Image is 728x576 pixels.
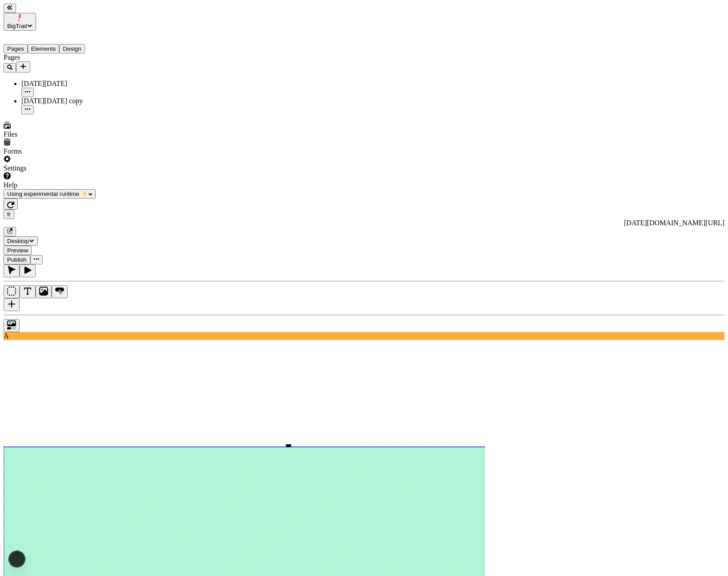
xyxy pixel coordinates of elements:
[36,285,52,298] button: Image
[4,181,110,189] div: Help
[4,53,110,61] div: Pages
[4,255,30,264] button: Publish
[4,236,38,246] button: Desktop
[20,285,36,298] button: Text
[4,285,20,298] button: Box
[4,219,724,227] div: [URL][DOMAIN_NAME][DATE]
[4,147,110,155] div: Forms
[4,130,110,138] div: Files
[52,285,68,298] button: Button
[7,191,89,197] span: Using experimental runtime ⚡️
[4,246,32,255] button: Preview
[7,211,11,218] span: fr
[4,164,110,172] div: Settings
[4,13,36,31] button: BigTrail
[4,189,96,199] button: Using experimental runtime ⚡️
[7,238,29,244] span: Desktop
[7,23,27,29] span: BigTrail
[4,7,130,15] p: Cookie Test Route
[16,61,30,73] button: Add new
[21,80,110,88] div: [DATE][DATE]
[7,256,27,263] span: Publish
[4,332,724,340] div: A
[28,44,60,53] button: Elements
[7,247,28,254] span: Preview
[4,210,14,219] button: Open locale picker
[21,97,110,105] div: [DATE][DATE] copy
[4,44,28,53] button: Pages
[59,44,85,53] button: Design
